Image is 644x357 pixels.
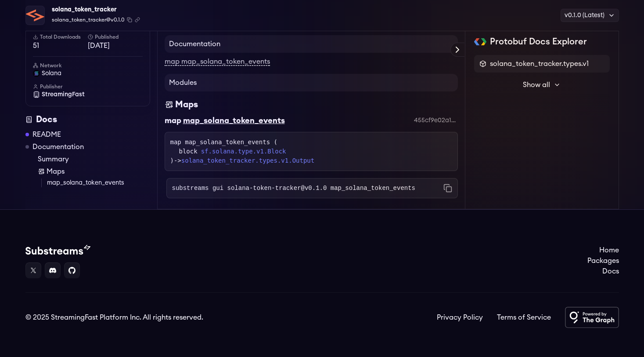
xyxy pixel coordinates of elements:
a: README [32,129,61,140]
h6: Network [33,62,143,69]
a: StreamingFast [33,90,143,99]
a: Privacy Policy [437,312,483,323]
div: v0.1.0 (Latest) [561,9,619,22]
h6: Published [88,33,143,40]
span: StreamingFast [42,90,85,99]
img: Protobuf [474,38,487,45]
span: -> [174,157,314,164]
a: Terms of Service [497,312,551,323]
img: Substream's logo [25,245,90,255]
div: map_solana_token_events [183,114,285,127]
h6: Total Downloads [33,33,88,40]
code: substreams gui solana-token-tracker@v0.1.0 map_solana_token_events [172,184,416,193]
img: Package Logo [26,6,44,25]
h4: Documentation [165,35,458,53]
button: Copy package name and version [127,17,132,22]
a: Maps [38,166,150,177]
span: solana [42,69,61,78]
a: Docs [587,266,619,277]
h2: Protobuf Docs Explorer [490,36,587,48]
span: [DATE] [88,40,143,51]
a: sf.solana.type.v1.Block [201,147,286,156]
div: block [179,147,452,156]
div: Maps [175,98,198,111]
a: Documentation [32,142,84,152]
div: © 2025 StreamingFast Platform Inc. All rights reserved. [25,312,203,323]
a: Summary [38,154,150,164]
img: Maps icon [165,98,173,111]
img: Powered by The Graph [565,307,619,328]
button: Show all [474,76,610,94]
button: Copy .spkg link to clipboard [135,17,140,22]
div: Docs [25,113,150,126]
div: 455cf9e02a120470fc4ce761932def65e0bacf3f [414,116,458,125]
img: Map icon [38,168,45,175]
div: map map_solana_token_events ( ) [170,138,452,165]
span: Show all [523,80,550,90]
a: Packages [587,255,619,266]
div: map [165,114,181,127]
button: Copy command to clipboard [443,184,452,193]
h6: Publisher [33,83,143,90]
span: solana_token_tracker@v0.1.0 [52,16,124,24]
h4: Modules [165,74,458,91]
span: solana_token_tracker.types.v1 [490,58,589,69]
span: 51 [33,40,88,51]
div: solana_token_tracker [52,4,140,16]
a: solana_token_tracker.types.v1.Output [181,157,314,164]
a: map_solana_token_events [47,178,150,187]
img: solana [33,70,40,77]
a: solana [33,69,143,78]
a: map map_solana_token_events [165,58,270,66]
a: Home [587,245,619,255]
